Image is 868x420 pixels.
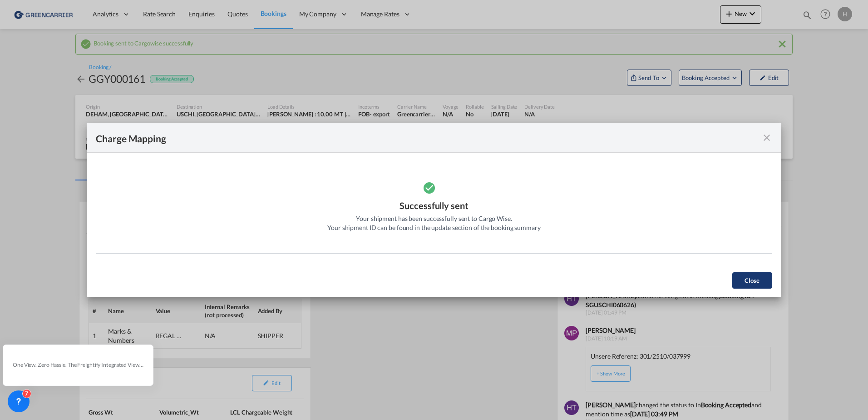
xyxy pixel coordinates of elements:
[732,272,772,289] button: Close
[96,132,166,143] div: Charge Mapping
[761,132,772,143] md-icon: icon-close fg-AAA8AD cursor
[423,176,445,199] md-icon: icon-checkbox-marked-circle
[87,123,781,297] md-dialog: Please note ...
[327,223,541,232] div: Your shipment ID can be found in the update section of the booking summary
[356,214,512,223] div: Your shipment has been successfully sent to Cargo Wise.
[399,199,468,214] div: Successfully sent
[9,9,207,19] body: Editor, editor2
